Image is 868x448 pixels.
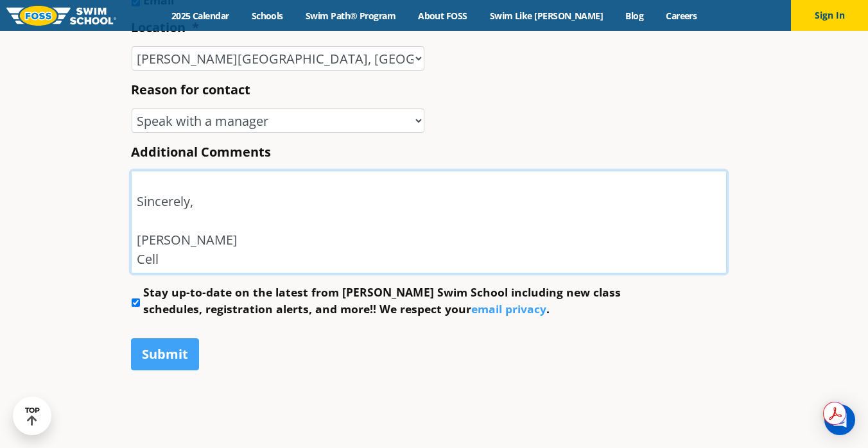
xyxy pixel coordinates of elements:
[131,338,199,370] input: Submit
[25,406,40,426] div: TOP
[614,10,655,22] a: Blog
[478,10,614,22] a: Swim Like [PERSON_NAME]
[6,6,116,26] img: FOSS Swim School Logo
[143,284,658,318] label: Stay up-to-date on the latest from [PERSON_NAME] Swim School including new class schedules, regis...
[160,10,240,22] a: 2025 Calendar
[240,10,294,22] a: Schools
[131,82,250,98] label: Reason for contact
[131,144,271,160] label: Additional Comments
[471,301,546,316] a: email privacy
[655,10,708,22] a: Careers
[407,10,479,22] a: About FOSS
[294,10,406,22] a: Swim Path® Program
